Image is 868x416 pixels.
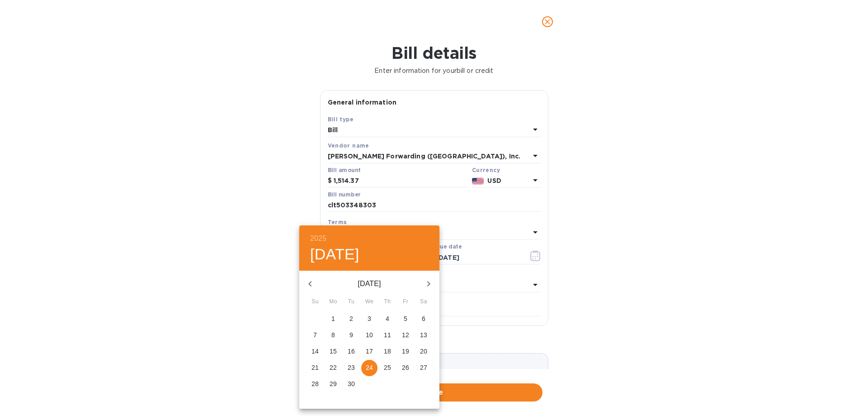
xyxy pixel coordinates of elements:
[343,376,359,392] button: 30
[348,379,355,388] p: 30
[384,363,391,372] p: 25
[420,363,427,372] p: 27
[415,344,432,360] button: 20
[343,344,359,360] button: 16
[415,297,432,306] span: Sa
[366,363,373,372] p: 24
[349,314,353,323] p: 2
[397,297,414,306] span: Fr
[386,314,389,323] p: 4
[348,363,355,372] p: 23
[348,347,355,356] p: 16
[331,314,335,323] p: 1
[404,314,407,323] p: 5
[307,327,323,344] button: 7
[307,376,323,392] button: 28
[307,360,323,376] button: 21
[379,327,396,344] button: 11
[415,311,432,327] button: 6
[325,327,341,344] button: 8
[325,297,341,306] span: Mo
[361,327,377,344] button: 10
[379,344,396,360] button: 18
[422,314,425,323] p: 6
[420,330,427,339] p: 13
[343,327,359,344] button: 9
[311,363,319,372] p: 21
[397,344,414,360] button: 19
[325,376,341,392] button: 29
[307,297,323,306] span: Su
[331,330,335,339] p: 8
[311,347,319,356] p: 14
[402,330,409,339] p: 12
[330,379,337,388] p: 29
[343,360,359,376] button: 23
[402,363,409,372] p: 26
[313,330,317,339] p: 7
[420,347,427,356] p: 20
[379,311,396,327] button: 4
[330,363,337,372] p: 22
[311,379,319,388] p: 28
[310,232,326,245] button: 2025
[366,330,373,339] p: 10
[366,347,373,356] p: 17
[402,347,409,356] p: 19
[325,344,341,360] button: 15
[361,344,377,360] button: 17
[321,278,418,289] p: [DATE]
[384,330,391,339] p: 11
[397,311,414,327] button: 5
[415,327,432,344] button: 13
[343,297,359,306] span: Tu
[415,360,432,376] button: 27
[361,360,377,376] button: 24
[397,327,414,344] button: 12
[379,297,396,306] span: Th
[310,245,359,264] button: [DATE]
[361,311,377,327] button: 3
[349,330,353,339] p: 9
[361,297,377,306] span: We
[379,360,396,376] button: 25
[307,344,323,360] button: 14
[368,314,371,323] p: 3
[325,311,341,327] button: 1
[330,347,337,356] p: 15
[343,311,359,327] button: 2
[384,347,391,356] p: 18
[397,360,414,376] button: 26
[325,360,341,376] button: 22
